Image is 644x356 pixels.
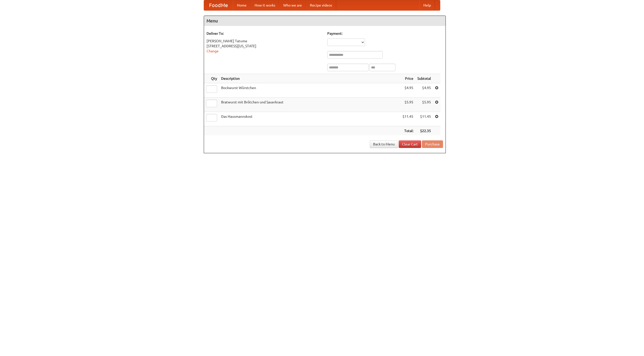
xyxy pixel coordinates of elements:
[207,49,219,53] a: Change
[327,31,443,36] h5: Payment:
[204,16,446,26] h4: Menu
[306,0,336,10] a: Recipe videos
[207,38,322,44] div: [PERSON_NAME] Tatume
[400,74,415,83] th: Price
[415,112,433,126] td: $11.45
[415,126,433,136] th: $22.35
[419,0,435,10] a: Help
[219,74,400,83] th: Description
[219,112,400,126] td: Das Hausmannskost
[415,98,433,112] td: $5.95
[207,44,322,49] div: [STREET_ADDRESS][US_STATE]
[219,98,400,112] td: Bratwurst mit Brötchen und Sauerkraut
[415,83,433,98] td: $4.95
[251,0,279,10] a: How it works
[233,0,251,10] a: Home
[415,74,433,83] th: Subtotal
[370,140,398,148] a: Back to Menu
[400,83,415,98] td: $4.95
[219,83,400,98] td: Bockwurst Würstchen
[422,140,443,148] button: Purchase
[204,74,219,83] th: Qty
[400,98,415,112] td: $5.95
[204,0,233,10] a: FoodMe
[399,140,421,148] a: Clear Cart
[207,31,322,36] h5: Deliver To:
[400,112,415,126] td: $11.45
[279,0,306,10] a: Who we are
[400,126,415,136] th: Total:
